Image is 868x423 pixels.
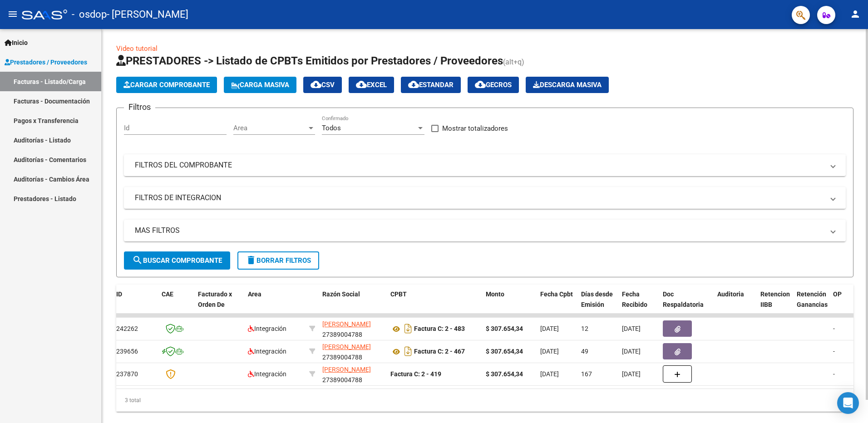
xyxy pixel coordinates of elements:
div: 27389004788 [322,364,383,384]
h3: Filtros [124,101,155,113]
span: Estandar [408,81,454,89]
mat-icon: menu [7,9,18,20]
mat-expansion-panel-header: FILTROS DE INTEGRACION [124,187,846,209]
span: CSV [311,81,335,89]
datatable-header-cell: Días desde Emisión [577,285,618,325]
span: Fecha Cpbt [540,290,573,298]
span: Integración [248,348,286,355]
datatable-header-cell: Retención Ganancias [793,285,829,325]
span: 167 [581,370,592,378]
button: Descarga Masiva [526,77,609,93]
span: [PERSON_NAME] [322,366,371,373]
datatable-header-cell: Doc Respaldatoria [659,285,714,325]
strong: $ 307.654,34 [486,370,523,378]
button: Cargar Comprobante [116,77,217,93]
datatable-header-cell: Monto [482,285,537,325]
span: Retencion IIBB [760,290,790,308]
mat-icon: person [850,9,861,20]
mat-icon: cloud_download [356,79,367,90]
span: 239656 [116,348,138,355]
span: Integración [248,370,286,378]
span: Cargar Comprobante [123,81,210,89]
i: Descargar documento [402,344,414,359]
button: Borrar Filtros [237,251,319,270]
span: CAE [162,290,173,298]
div: Open Intercom Messenger [837,392,859,414]
datatable-header-cell: Auditoria [714,285,757,325]
span: [DATE] [540,348,559,355]
span: Facturado x Orden De [198,290,232,308]
mat-icon: cloud_download [475,79,486,90]
button: Carga Masiva [224,77,296,93]
span: Integración [248,325,286,332]
span: - [833,348,835,355]
span: Borrar Filtros [246,256,311,265]
strong: Factura C: 2 - 483 [414,325,465,333]
app-download-masive: Descarga masiva de comprobantes (adjuntos) [526,77,609,93]
mat-panel-title: FILTROS DE INTEGRACION [135,193,824,203]
datatable-header-cell: CPBT [387,285,482,325]
datatable-header-cell: ID [113,285,158,325]
span: Buscar Comprobante [132,256,222,265]
datatable-header-cell: Retencion IIBB [757,285,793,325]
button: Estandar [401,77,461,93]
button: Buscar Comprobante [124,251,230,270]
span: [PERSON_NAME] [322,343,371,350]
strong: $ 307.654,34 [486,325,523,332]
span: PRESTADORES -> Listado de CPBTs Emitidos por Prestadores / Proveedores [116,54,503,67]
span: 49 [581,348,588,355]
a: Video tutorial [116,44,158,53]
button: CSV [303,77,342,93]
datatable-header-cell: OP [829,285,866,325]
span: Todos [322,124,341,132]
span: [DATE] [540,325,559,332]
datatable-header-cell: Razón Social [319,285,387,325]
mat-panel-title: MAS FILTROS [135,226,824,236]
span: [DATE] [622,325,641,332]
button: Gecros [468,77,519,93]
datatable-header-cell: Facturado x Orden De [194,285,244,325]
span: - osdop [72,5,107,25]
datatable-header-cell: Fecha Recibido [618,285,659,325]
mat-icon: delete [246,255,256,266]
span: - [833,370,835,378]
span: [DATE] [622,348,641,355]
span: 242262 [116,325,138,332]
div: 27389004788 [322,319,383,338]
span: Auditoria [717,290,744,298]
span: Area [248,290,261,298]
span: ID [116,290,122,298]
span: Carga Masiva [231,81,289,89]
span: - [PERSON_NAME] [107,5,188,25]
span: Doc Respaldatoria [663,290,704,308]
datatable-header-cell: Area [244,285,306,325]
span: Gecros [475,81,512,89]
datatable-header-cell: Fecha Cpbt [537,285,577,325]
span: Area [233,124,307,132]
span: Retención Ganancias [797,290,828,308]
span: [DATE] [540,370,559,378]
span: Inicio [5,38,28,48]
strong: Factura C: 2 - 467 [414,348,465,355]
span: Descarga Masiva [533,81,602,89]
mat-expansion-panel-header: MAS FILTROS [124,220,846,241]
mat-icon: search [132,255,143,266]
span: Mostrar totalizadores [442,123,508,134]
mat-icon: cloud_download [408,79,419,90]
span: Monto [486,290,504,298]
span: Fecha Recibido [622,290,647,308]
datatable-header-cell: CAE [158,285,194,325]
div: 27389004788 [322,342,383,361]
span: [DATE] [622,370,641,378]
span: 237870 [116,370,138,378]
span: Prestadores / Proveedores [5,57,87,67]
span: [PERSON_NAME] [322,320,371,328]
strong: Factura C: 2 - 419 [390,370,441,378]
i: Descargar documento [402,321,414,336]
strong: $ 307.654,34 [486,348,523,355]
mat-expansion-panel-header: FILTROS DEL COMPROBANTE [124,154,846,176]
span: CPBT [390,290,407,298]
span: 12 [581,325,588,332]
div: 3 total [116,389,853,412]
span: OP [833,290,842,298]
